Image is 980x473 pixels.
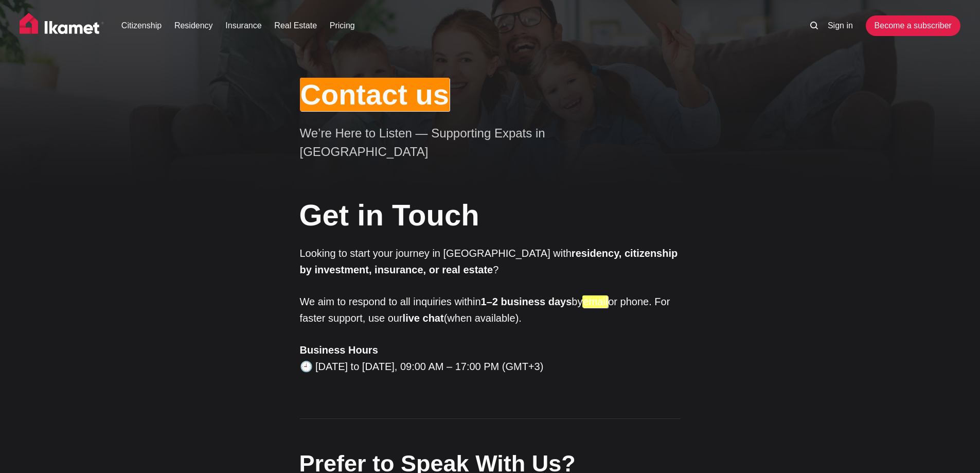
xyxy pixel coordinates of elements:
[403,312,444,324] strong: live chat
[300,78,450,111] em: Contact us
[481,296,572,307] strong: 1–2 business days
[174,20,213,32] a: Residency
[300,344,378,356] strong: Business Hours
[300,124,660,161] p: We’re Here to Listen — Supporting Expats in [GEOGRAPHIC_DATA]
[300,245,681,278] p: Looking to start your journey in [GEOGRAPHIC_DATA] with ?
[866,15,960,36] a: Become a subscriber
[299,194,680,236] h1: Get in Touch
[300,342,681,375] p: 🕘 [DATE] to [DATE], 09:00 AM – 17:00 PM (GMT+3)
[828,20,853,32] a: Sign in
[582,295,608,308] em: email
[300,293,681,326] p: We aim to respond to all inquiries within by or phone. For faster support, use our (when available).
[330,20,355,32] a: Pricing
[121,20,162,32] a: Citizenship
[274,20,317,32] a: Real Estate
[225,20,261,32] a: Insurance
[20,13,104,39] img: Ikamet home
